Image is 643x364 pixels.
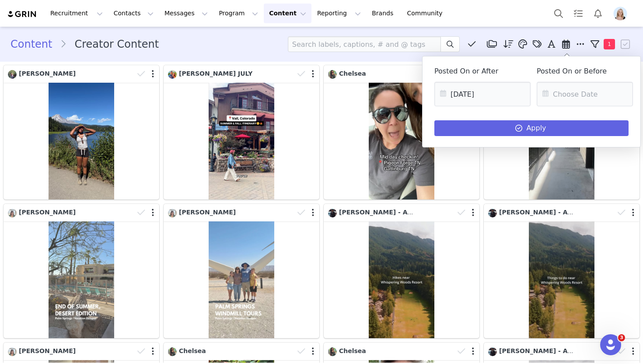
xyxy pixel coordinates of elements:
[434,82,531,106] input: Choose Date
[312,3,366,23] button: Reporting
[618,334,625,341] span: 3
[10,36,60,52] a: Content
[537,82,633,106] input: Choose Date
[19,347,76,354] span: [PERSON_NAME]
[339,209,417,216] span: [PERSON_NAME] - AUG
[45,3,108,23] button: Recruitment
[402,3,452,23] a: Community
[179,347,206,354] span: Chelsea
[288,36,441,52] input: Search labels, captions, # and @ tags
[7,10,38,18] img: grin logo
[168,70,177,79] img: aaa263b1-1067-4c7f-a63d-3da2a63470e5.jpg
[264,3,311,23] button: Content
[19,70,76,77] span: [PERSON_NAME]
[499,347,577,354] span: [PERSON_NAME] - AUG
[8,209,17,217] img: 4020e6d4-8c0f-4a8a-8427-188b022a4c03.jpg
[179,70,252,77] span: [PERSON_NAME] JULY
[488,347,497,356] img: 8085d834-0e18-42bd-877d-dbbdb9fbfa02--s.jpg
[613,7,627,21] img: f80c52dd-2235-41a6-9d2f-4759e133f372.png
[19,209,76,216] span: [PERSON_NAME]
[8,347,17,356] img: 4020e6d4-8c0f-4a8a-8427-188b022a4c03.jpg
[328,70,337,79] img: 55ed1a58-3933-42f2-8ac6-172a0863b780.jpg
[328,347,337,356] img: 55ed1a58-3933-42f2-8ac6-172a0863b780.jpg
[537,67,629,75] h4: Posted On or Before
[328,209,337,217] img: 8085d834-0e18-42bd-877d-dbbdb9fbfa02--s.jpg
[339,347,366,354] span: Chelsea
[8,70,17,79] img: 9103f22e-74fa-41dc-b648-128cb07c833d--s.jpg
[168,209,177,217] img: 4020e6d4-8c0f-4a8a-8427-188b022a4c03.jpg
[588,38,619,51] button: 1
[159,3,213,23] button: Messages
[434,120,629,136] button: Apply
[588,3,608,23] button: Notifications
[549,3,568,23] button: Search
[168,347,177,356] img: 55ed1a58-3933-42f2-8ac6-172a0863b780.jpg
[499,209,577,216] span: [PERSON_NAME] - AUG
[569,3,588,23] a: Tasks
[434,67,526,75] h4: Posted On or After
[367,3,401,23] a: Brands
[488,209,497,217] img: 8085d834-0e18-42bd-877d-dbbdb9fbfa02--s.jpg
[608,7,636,21] button: Profile
[179,209,236,216] span: [PERSON_NAME]
[339,70,366,77] span: Chelsea
[108,3,159,23] button: Contacts
[213,3,263,23] button: Program
[604,39,615,49] span: 1
[600,334,621,355] iframe: Intercom live chat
